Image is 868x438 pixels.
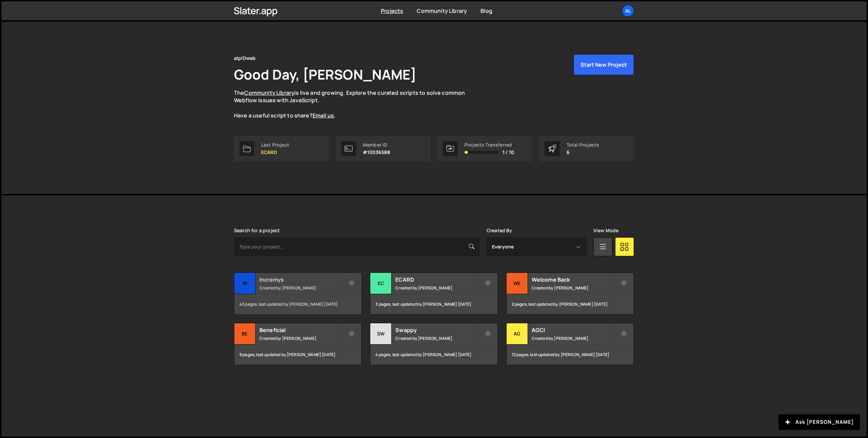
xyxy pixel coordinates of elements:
[370,323,498,365] a: Sw Swappy Created by [PERSON_NAME] 4 pages, last updated by [PERSON_NAME] [DATE]
[234,136,329,161] a: Last Project ECARD
[234,272,362,315] a: In Incremys Created by [PERSON_NAME] 43 pages, last updated by [PERSON_NAME] [DATE]
[778,414,860,430] button: Ask [PERSON_NAME]
[234,89,478,119] p: The is live and growing. Explore the curated scripts to solve common Webflow issues with JavaScri...
[487,228,512,233] label: Created By
[465,142,514,148] div: Projects Transferred
[507,294,634,314] div: 2 pages, last updated by [PERSON_NAME] [DATE]
[261,142,289,148] div: Last Project
[370,272,498,315] a: EC ECARD Created by [PERSON_NAME] 3 pages, last updated by [PERSON_NAME] [DATE]
[363,150,390,155] p: #10036588
[507,273,528,294] div: We
[395,276,477,283] h2: ECARD
[313,112,334,119] a: Email us
[417,7,467,15] a: Community Library
[234,273,256,294] div: In
[395,326,477,334] h2: Swappy
[532,326,613,334] h2: AGCI
[363,142,390,148] div: Member ID
[370,345,497,365] div: 4 pages, last updated by [PERSON_NAME] [DATE]
[567,150,599,155] p: 6
[234,228,280,233] label: Search for a project
[234,323,362,365] a: Be Beneficial Created by [PERSON_NAME] 9 pages, last updated by [PERSON_NAME] [DATE]
[507,345,634,365] div: 12 pages, last updated by [PERSON_NAME] [DATE]
[234,294,361,314] div: 43 pages, last updated by [PERSON_NAME] [DATE]
[593,228,618,233] label: View Mode
[567,142,599,148] div: Total Projects
[395,335,477,341] small: Created by [PERSON_NAME]
[502,150,514,155] span: 1 / 10
[573,54,634,75] button: Start New Project
[259,285,341,291] small: Created by [PERSON_NAME]
[395,285,477,291] small: Created by [PERSON_NAME]
[507,323,528,345] div: AG
[259,326,341,334] h2: Beneficial
[532,285,613,291] small: Created by [PERSON_NAME]
[532,335,613,341] small: Created by [PERSON_NAME]
[261,150,289,155] p: ECARD
[234,345,361,365] div: 9 pages, last updated by [PERSON_NAME] [DATE]
[244,89,294,96] a: Community Library
[259,335,341,341] small: Created by [PERSON_NAME]
[234,323,256,345] div: Be
[506,272,634,315] a: We Welcome Back Created by [PERSON_NAME] 2 pages, last updated by [PERSON_NAME] [DATE]
[622,5,634,17] a: al
[370,273,392,294] div: EC
[381,7,403,15] a: Projects
[480,7,492,15] a: Blog
[506,323,634,365] a: AG AGCI Created by [PERSON_NAME] 12 pages, last updated by [PERSON_NAME] [DATE]
[234,65,416,84] h1: Good Day, [PERSON_NAME]
[532,276,613,283] h2: Welcome Back
[259,276,341,283] h2: Incremys
[234,237,480,256] input: Type your project...
[234,54,256,62] div: alpIDweb
[370,294,497,314] div: 3 pages, last updated by [PERSON_NAME] [DATE]
[370,323,392,345] div: Sw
